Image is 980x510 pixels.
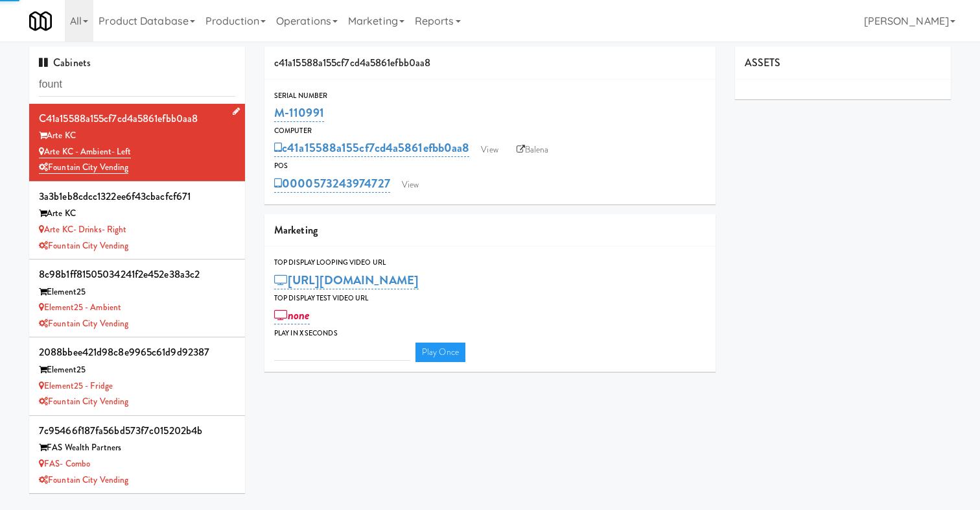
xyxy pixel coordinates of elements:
[39,474,128,486] a: Fountain City Vending
[39,187,235,206] div: 3a3b1eb8cdcc1322ee6f43cbacfcf671
[39,239,128,252] a: Fountain City Vending
[274,306,310,324] a: none
[39,395,128,407] a: Fountain City Vending
[39,284,235,300] div: Element25
[274,160,706,173] div: POS
[264,47,716,80] div: c41a15588a155cf7cd4a5861efbb0aa8
[415,343,465,362] a: Play Once
[29,104,245,182] li: c41a15588a155cf7cd4a5861efbb0aa8Arte KC Arte KC - Ambient- LeftFountain City Vending
[274,292,706,305] div: Top Display Test Video Url
[39,301,121,313] a: Element25 - Ambient
[29,337,245,415] li: 2088bbee421d98c8e9965c61d9d92387Element25 Element25 - FridgeFountain City Vending
[745,55,781,70] span: ASSETS
[39,206,235,222] div: Arte KC
[274,139,469,157] a: c41a15588a155cf7cd4a5861efbb0aa8
[274,125,706,138] div: Computer
[39,265,235,284] div: 8c98b1ff81505034241f2e452e38a3c2
[39,55,91,70] span: Cabinets
[274,256,706,269] div: Top Display Looping Video Url
[39,343,235,362] div: 2088bbee421d98c8e9965c61d9d92387
[39,128,235,144] div: Arte KC
[274,271,419,289] a: [URL][DOMAIN_NAME]
[29,182,245,260] li: 3a3b1eb8cdcc1322ee6f43cbacfcf671Arte KC Arte KC- Drinks- RightFountain City Vending
[39,440,235,456] div: FAS Wealth Partners
[29,416,245,494] li: 7c95466f187fa56bd573f7c015202b4bFAS Wealth Partners FAS- ComboFountain City Vending
[39,362,235,378] div: Element25
[510,140,555,160] a: Balena
[39,109,235,128] div: c41a15588a155cf7cd4a5861efbb0aa8
[474,140,504,160] a: View
[39,145,131,158] a: Arte KC - Ambient- Left
[39,421,235,441] div: 7c95466f187fa56bd573f7c015202b4b
[39,161,128,174] a: Fountain City Vending
[395,175,425,195] a: View
[39,223,126,236] a: Arte KC- Drinks- Right
[39,317,128,330] a: Fountain City Vending
[274,90,706,103] div: Serial Number
[274,327,706,340] div: Play in X seconds
[39,380,113,392] a: Element25 - Fridge
[274,223,318,237] span: Marketing
[29,10,52,32] img: Micromart
[274,104,324,122] a: M-110991
[29,260,245,337] li: 8c98b1ff81505034241f2e452e38a3c2Element25 Element25 - AmbientFountain City Vending
[39,73,235,97] input: Search cabinets
[274,175,390,193] a: 0000573243974727
[39,457,90,470] a: FAS- Combo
